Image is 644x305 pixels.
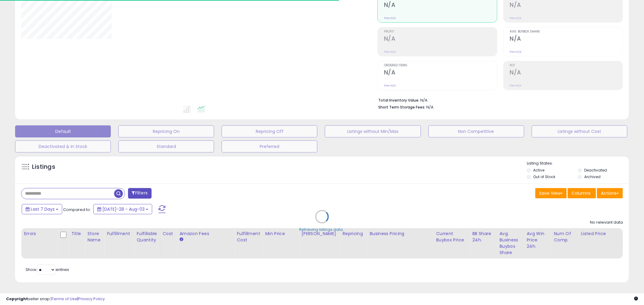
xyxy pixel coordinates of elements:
[384,69,497,77] h2: N/A
[118,125,214,137] button: Repricing On
[222,140,317,152] button: Preferred
[6,296,28,302] strong: Copyright
[426,104,434,110] span: N/A
[510,50,522,54] small: Prev: N/A
[378,98,419,103] b: Total Inventory Value:
[378,96,618,103] li: N/A
[300,227,345,233] div: Retrieving listings data..
[384,16,396,20] small: Prev: N/A
[384,30,497,33] span: Profit
[78,296,105,302] a: Privacy Policy
[510,30,623,33] span: Avg. Buybox Share
[532,125,627,137] button: Listings without Cost
[6,296,105,302] div: seller snap | |
[510,84,522,87] small: Prev: N/A
[52,296,77,302] a: Terms of Use
[118,140,214,152] button: Standard
[222,125,317,137] button: Repricing Off
[510,35,623,43] h2: N/A
[325,125,421,137] button: Listings without Min/Max
[384,64,497,67] span: Ordered Items
[510,16,522,20] small: Prev: N/A
[15,140,111,152] button: Deactivated & In Stock
[378,105,425,110] b: Short Term Storage Fees:
[384,2,497,10] h2: N/A
[510,69,623,77] h2: N/A
[384,35,497,43] h2: N/A
[510,2,623,10] h2: N/A
[510,64,623,67] span: ROI
[15,125,111,137] button: Default
[384,50,396,54] small: Prev: N/A
[384,84,396,87] small: Prev: N/A
[428,125,524,137] button: Non Competitive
